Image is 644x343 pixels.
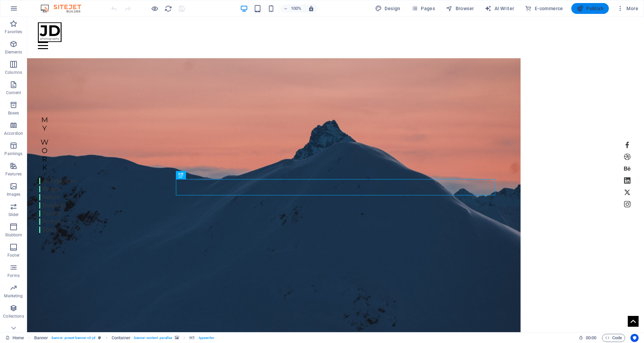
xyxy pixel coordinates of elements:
button: reload [164,4,172,13]
button: Design [372,3,403,14]
font: Home [13,335,24,340]
div: Design (Ctrl+Alt+Y) [372,3,403,14]
font: Accordion [4,131,23,136]
button: Code [602,334,625,342]
font: Columns [5,70,22,75]
font: E-commerce [535,6,563,11]
button: Publish [571,3,609,14]
font: . [198,336,199,340]
button: Pages [409,3,438,14]
font: Banner [34,335,48,340]
img: Editor Logo [39,4,90,13]
button: More [614,3,641,14]
font: Slider [8,212,19,217]
span: Click to select. Double-click to edit. [189,334,195,342]
font: banner-content .parallax [134,336,172,340]
font: Paintings [4,151,22,156]
font: . [133,336,134,340]
font: AI Writer [495,6,514,11]
font: Publish [586,6,603,11]
a: Click to cancel the selection. Double-click to open Pages. [5,334,24,342]
font: . [51,336,52,340]
h6: Session duration [579,334,597,342]
i: This element contains a background. [175,336,179,340]
font: More [626,6,638,11]
font: Elements [5,50,22,55]
i: When resizing, automatically adjust the zoom level based on the selected device. [308,5,314,12]
button: Usercentrics [630,334,639,342]
font: Features [5,172,22,176]
font: Collections [3,314,24,319]
font: Design [385,6,400,11]
button: E-commerce [522,3,566,14]
font: Code [612,335,622,340]
font: Stubborn [5,233,22,237]
button: Browser [443,3,477,14]
font: Boxes [8,111,19,115]
font: banner .preset-banner-v3-jd [52,336,95,340]
font: 100% [291,6,301,11]
font: Forms [7,273,20,278]
font: Browser [456,6,474,11]
i: Refresh the page [164,5,172,13]
button: AI Writer [482,3,517,14]
button: Click here to exit Preview mode and continue editing. [151,4,159,13]
font: H1 [189,335,195,340]
span: Click to select. Double-click to edit. [112,334,131,342]
font: Container [112,335,131,340]
font: Pages [421,6,435,11]
button: 100% [280,4,304,13]
nav: breadcrumb [34,334,214,342]
font: Favorites [5,29,22,34]
span: Click to select. Double-click to edit. [34,334,48,342]
font: Images [7,192,21,197]
font: 00:00 [586,335,596,340]
font: typewriter [199,336,214,340]
font: Marketing [4,294,23,298]
font: Content [6,90,21,95]
font: Footer [7,253,20,258]
i: This item is a customizable preset. [98,336,101,340]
